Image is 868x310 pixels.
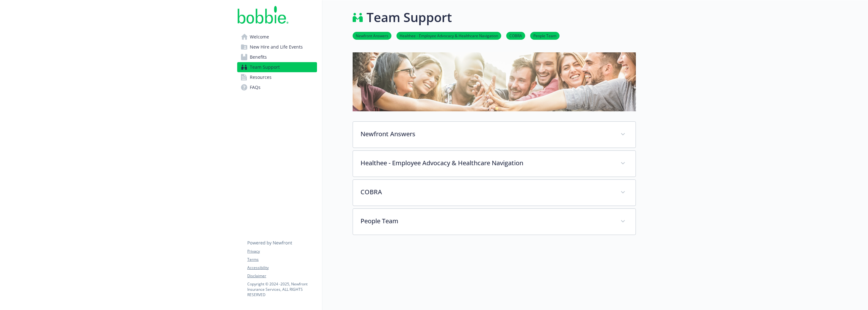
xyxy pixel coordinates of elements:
[353,52,636,111] img: team support page banner
[353,122,636,148] div: Newfront Answers
[361,129,613,139] p: Newfront Answers
[247,273,317,279] a: Disclaimer
[353,32,391,38] a: Newfront Answers
[247,257,317,262] a: Terms
[237,42,317,52] a: New Hire and Life Events
[396,32,501,38] a: Healthee - Employee Advocacy & Healthcare Navigation
[506,32,525,38] a: COBRA
[353,151,636,177] div: Healthee - Employee Advocacy & Healthcare Navigation
[250,52,267,62] span: Benefits
[250,32,269,42] span: Welcome
[237,52,317,62] a: Benefits
[353,209,636,235] div: People Team
[361,216,613,226] p: People Team
[250,72,272,82] span: Resources
[530,32,560,38] a: People Team
[353,180,636,206] div: COBRA
[237,72,317,82] a: Resources
[250,42,303,52] span: New Hire and Life Events
[247,281,317,297] p: Copyright © 2024 - 2025 , Newfront Insurance Services, ALL RIGHTS RESERVED
[237,62,317,72] a: Team Support
[361,187,613,197] p: COBRA
[247,249,317,254] a: Privacy
[367,8,452,27] h1: Team Support
[237,82,317,92] a: FAQs
[250,82,261,92] span: FAQs
[247,265,317,271] a: Accessibility
[237,32,317,42] a: Welcome
[250,62,280,72] span: Team Support
[361,158,613,168] p: Healthee - Employee Advocacy & Healthcare Navigation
